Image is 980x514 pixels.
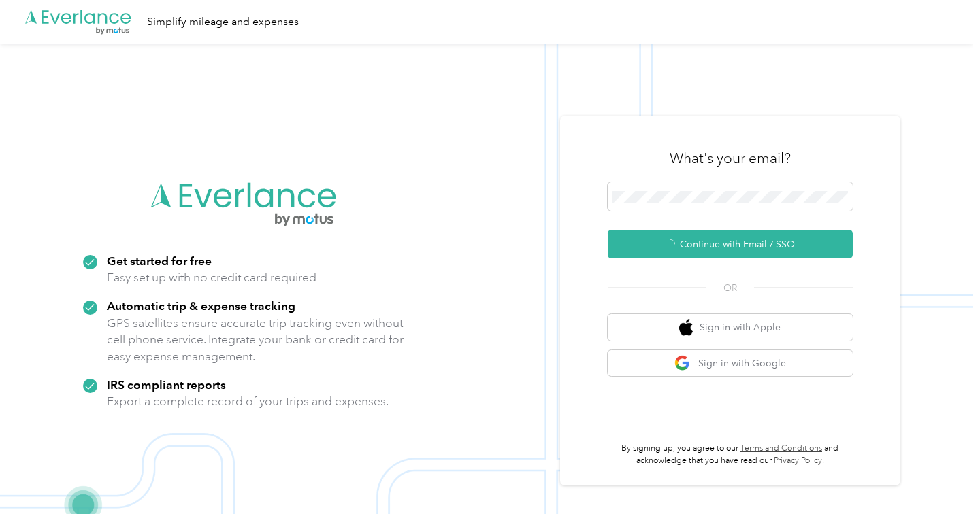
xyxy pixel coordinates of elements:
strong: Automatic trip & expense tracking [107,298,295,313]
a: Privacy Policy [774,456,822,466]
button: apple logoSign in with Apple [608,314,853,341]
p: Easy set up with no credit card required [107,269,316,286]
div: Simplify mileage and expenses [147,14,299,31]
p: By signing up, you agree to our and acknowledge that you have read our . [608,443,853,466]
button: Continue with Email / SSO [608,230,853,258]
strong: Get started for free [107,254,212,268]
strong: IRS compliant reports [107,377,226,392]
img: apple logo [679,319,693,336]
img: google logo [674,355,691,372]
p: Export a complete record of your trips and expenses. [107,393,389,410]
button: google logoSign in with Google [608,350,853,377]
span: OR [706,281,754,295]
p: GPS satellites ensure accurate trip tracking even without cell phone service. Integrate your bank... [107,315,404,365]
h3: What's your email? [670,149,791,168]
a: Terms and Conditions [740,443,822,453]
